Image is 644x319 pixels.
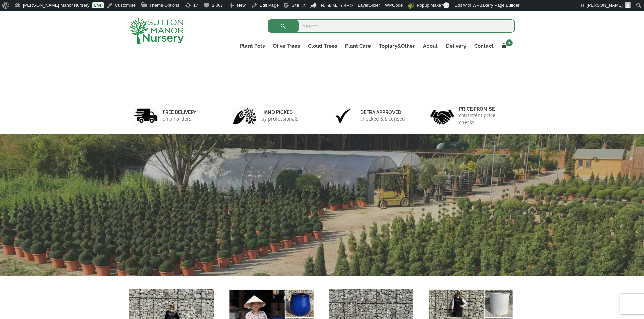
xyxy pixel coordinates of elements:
a: 1 [498,41,515,51]
span: [PERSON_NAME] [587,3,623,8]
span: Rank Math SEO [321,3,353,8]
a: Plant Pots [236,41,269,51]
h6: hand picked [261,109,299,115]
p: by professionals [261,115,299,122]
p: consistent price checks [459,112,510,126]
img: 3.jpg [332,107,355,124]
a: Cloud Trees [304,41,341,51]
p: checked & Licensed [360,115,405,122]
span: 1 [506,39,513,46]
a: Contact [470,41,498,51]
h6: FREE DELIVERY [163,109,196,115]
img: logo [129,18,184,44]
img: 2.jpg [233,107,256,124]
p: on all orders [163,115,196,122]
a: Olive Trees [269,41,304,51]
img: 4.jpg [430,105,454,126]
a: Delivery [442,41,470,51]
h6: Defra approved [360,109,405,115]
img: 1.jpg [134,107,158,124]
h6: Price promise [459,106,510,112]
span: Site Kit [291,3,305,8]
a: Plant Care [341,41,375,51]
a: Topiary&Other [375,41,419,51]
input: Search... [268,19,515,33]
span: 0 [443,2,449,8]
a: Live [92,2,104,8]
a: About [419,41,442,51]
